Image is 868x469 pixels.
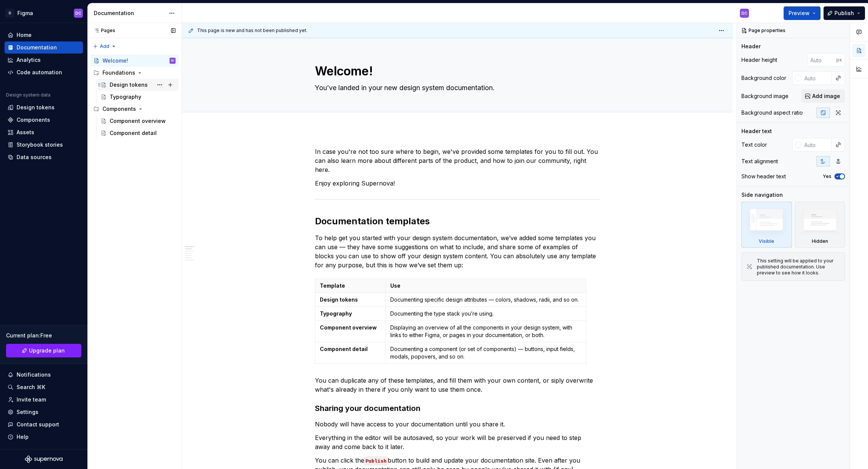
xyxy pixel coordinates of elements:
[741,10,747,16] div: DC
[2,5,86,21] button: DFigmaDC
[741,127,772,135] div: Header text
[5,381,83,393] button: Search ⌘K
[17,116,50,124] div: Components
[801,71,832,85] input: Auto
[98,91,179,103] a: Typography
[5,406,83,418] a: Settings
[741,56,777,64] div: Header height
[824,6,865,20] button: Publish
[315,233,600,270] p: To help get you started with your design system documentation, we’ve added some templates you can...
[75,10,81,16] div: DC
[171,57,174,64] div: DC
[90,41,119,52] button: Add
[6,92,50,98] div: Design system data
[98,127,179,139] a: Component detail
[17,69,62,76] div: Code automation
[5,29,83,41] a: Home
[100,43,109,49] span: Add
[5,66,83,78] a: Code automation
[5,126,83,138] a: Assets
[741,109,803,116] div: Background aspect ratio
[759,238,774,244] div: Visible
[5,9,14,18] div: D
[17,104,55,111] div: Design tokens
[90,67,179,79] div: Foundations
[5,418,83,431] button: Contact support
[801,138,832,152] input: Auto
[812,92,840,100] span: Add image
[197,28,307,34] span: This page is new and has not been published yet.
[315,433,600,451] p: Everything in the editor will be autosaved, so your work will be preserved if you need to step aw...
[390,324,581,339] p: Displaying an overview of all the components in your design system, with links to either Figma, o...
[6,332,81,339] div: Current plan : Free
[17,433,29,441] div: Help
[320,324,377,331] strong: Component overview
[17,408,38,416] div: Settings
[741,43,761,50] div: Header
[784,6,821,20] button: Preview
[741,158,778,165] div: Text alignment
[741,202,792,248] div: Visible
[90,28,115,34] div: Pages
[17,129,34,136] div: Assets
[823,173,831,179] label: Yes
[98,115,179,127] a: Component overview
[102,57,128,64] div: Welcome!
[390,282,581,290] p: Use
[741,191,783,199] div: Side navigation
[29,347,65,354] span: Upgrade plan
[90,55,179,67] a: Welcome!DC
[315,420,600,429] p: Nobody will have access to your documentation until you share it.
[320,296,358,303] strong: Design tokens
[5,101,83,113] a: Design tokens
[812,238,828,244] div: Hidden
[110,81,148,89] div: Design tokens
[315,215,600,227] h2: Documentation templates
[110,117,166,125] div: Component overview
[90,103,179,115] div: Components
[390,310,581,317] p: Documenting the type stack you’re using.
[320,310,352,317] strong: Typography
[5,394,83,406] a: Invite team
[741,92,789,100] div: Background image
[807,53,836,67] input: Auto
[5,41,83,54] a: Documentation
[17,421,59,428] div: Contact support
[17,31,32,39] div: Home
[320,282,381,290] p: Template
[94,9,165,17] div: Documentation
[741,141,767,149] div: Text color
[110,129,157,137] div: Component detail
[795,202,845,248] div: Hidden
[741,74,786,82] div: Background color
[5,151,83,163] a: Data sources
[110,93,141,101] div: Typography
[836,57,842,63] p: px
[315,179,600,188] p: Enjoy exploring Supernova!
[6,344,81,357] a: Upgrade plan
[17,371,51,379] div: Notifications
[5,369,83,381] button: Notifications
[5,54,83,66] a: Analytics
[801,89,845,103] button: Add image
[5,431,83,443] button: Help
[17,56,41,64] div: Analytics
[741,173,786,180] div: Show header text
[25,455,63,463] svg: Supernova Logo
[90,55,179,139] div: Page tree
[313,62,598,80] textarea: Welcome!
[315,147,600,174] p: In case you're not too sure where to begin, we've provided some templates for you to fill out. Yo...
[17,44,57,51] div: Documentation
[315,403,600,414] h3: Sharing your documentation
[102,69,135,77] div: Foundations
[390,296,581,303] p: Documenting specific design attributes — colors, shadows, radii, and so on.
[789,9,810,17] span: Preview
[98,79,179,91] a: Design tokens
[17,396,46,403] div: Invite team
[102,105,136,113] div: Components
[364,457,388,465] code: Publish
[17,383,45,391] div: Search ⌘K
[5,139,83,151] a: Storybook stories
[315,376,600,394] p: You can duplicate any of these templates, and fill them with your own content, or siply overwrite...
